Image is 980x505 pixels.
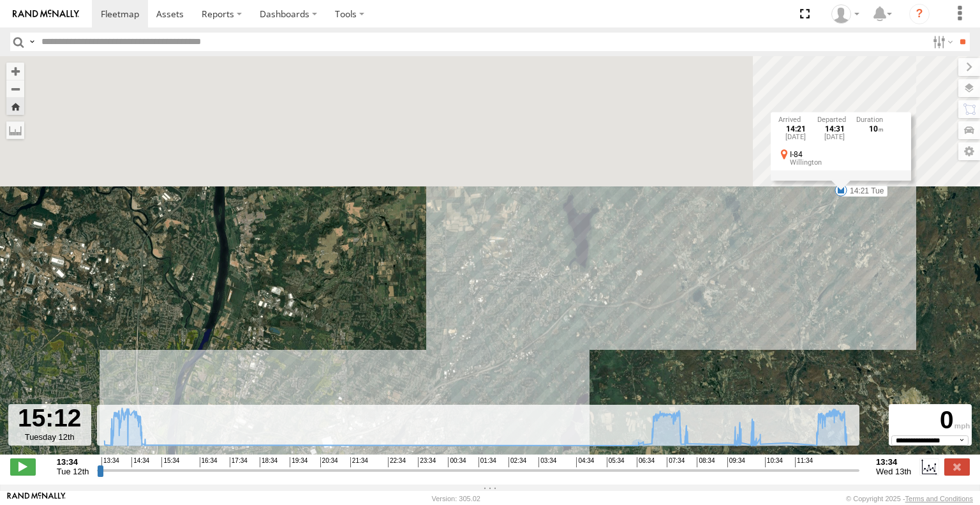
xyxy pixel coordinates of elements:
span: 07:34 [667,457,685,467]
span: 19:34 [290,457,308,467]
div: 0 [891,406,970,435]
div: [DATE] [817,133,852,141]
div: Viet Nguyen [827,4,864,24]
span: 11:34 [795,457,813,467]
label: Search Query [27,33,37,51]
label: Measure [6,121,24,139]
span: 13:34 [101,457,119,467]
span: 21:34 [350,457,368,467]
label: 14:21 Tue [841,185,887,197]
span: 17:34 [230,457,248,467]
span: 22:34 [388,457,406,467]
label: Play/Stop [10,458,36,475]
a: Visit our Website [7,492,66,505]
span: 09:34 [727,457,745,467]
span: 05:34 [607,457,625,467]
span: 15:34 [161,457,179,467]
div: 14:21 [778,125,813,133]
div: © Copyright 2025 - [846,495,973,502]
label: Map Settings [958,142,980,160]
div: Version: 305.02 [432,495,480,502]
label: Close [944,458,970,475]
span: 10:34 [765,457,783,467]
div: 14:31 [817,125,852,133]
span: 04:34 [576,457,594,467]
button: Zoom in [6,63,24,80]
span: 10 [869,124,883,133]
span: Tue 12th Aug 2025 [57,467,89,476]
span: 23:34 [418,457,436,467]
span: 01:34 [479,457,496,467]
span: 06:34 [637,457,655,467]
span: 18:34 [260,457,278,467]
div: Willington [790,158,903,166]
span: 03:34 [538,457,556,467]
div: I-84 [790,150,903,158]
span: 08:34 [697,457,715,467]
strong: 13:34 [57,457,89,467]
img: rand-logo.svg [13,10,79,19]
span: 14:34 [131,457,149,467]
span: 00:34 [448,457,466,467]
span: 16:34 [200,457,218,467]
i: ? [909,4,930,24]
div: [DATE] [778,133,813,141]
button: Zoom out [6,80,24,98]
button: Zoom Home [6,98,24,115]
span: Wed 13th Aug 2025 [876,467,911,476]
a: Terms and Conditions [905,495,973,502]
span: 20:34 [320,457,338,467]
strong: 13:34 [876,457,911,467]
span: 02:34 [509,457,526,467]
label: Search Filter Options [928,33,955,51]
